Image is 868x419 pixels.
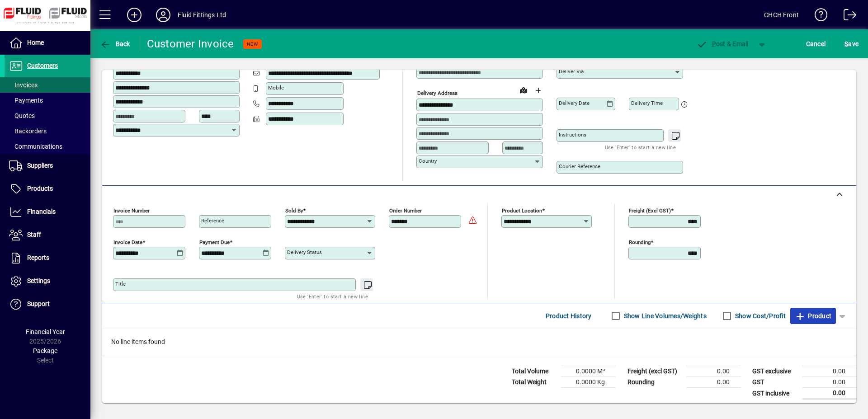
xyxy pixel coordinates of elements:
[748,377,802,388] td: GST
[199,239,230,245] mat-label: Payment due
[764,8,799,22] div: CHCH Front
[9,81,38,89] span: Invoices
[802,377,856,388] td: 0.00
[5,293,90,315] a: Support
[27,185,53,192] span: Products
[712,40,716,47] span: P
[98,36,132,52] button: Back
[623,366,686,377] td: Freight (excl GST)
[808,2,828,31] a: Knowledge Base
[27,300,50,307] span: Support
[27,231,41,238] span: Staff
[686,377,741,388] td: 0.00
[9,112,35,119] span: Quotes
[102,328,856,356] div: No line items found
[113,207,150,214] mat-label: Invoice number
[516,83,531,97] a: View on map
[419,158,437,164] mat-label: Country
[507,366,561,377] td: Total Volume
[844,40,848,47] span: S
[631,100,663,106] mat-label: Delivery time
[5,178,90,200] a: Products
[33,347,57,354] span: Package
[5,201,90,223] a: Financials
[27,277,50,284] span: Settings
[559,68,584,75] mat-label: Deliver via
[844,37,859,51] span: ave
[507,377,561,388] td: Total Weight
[622,311,707,320] label: Show Line Volumes/Weights
[802,366,856,377] td: 0.00
[268,85,284,91] mat-label: Mobile
[9,127,47,135] span: Backorders
[5,32,90,54] a: Home
[5,77,90,93] a: Invoices
[27,39,44,46] span: Home
[27,62,58,69] span: Customers
[5,93,90,108] a: Payments
[26,328,65,335] span: Financial Year
[559,132,586,138] mat-label: Instructions
[561,377,616,388] td: 0.0000 Kg
[149,7,178,23] button: Profile
[147,37,234,51] div: Customer Invoice
[804,36,828,52] button: Cancel
[837,2,857,31] a: Logout
[696,40,749,47] span: ost & Email
[5,108,90,123] a: Quotes
[806,37,826,51] span: Cancel
[27,254,49,261] span: Reports
[113,239,142,245] mat-label: Invoice date
[842,36,861,52] button: Save
[5,139,90,154] a: Communications
[802,388,856,399] td: 0.00
[559,100,590,106] mat-label: Delivery date
[546,309,592,323] span: Product History
[542,308,595,324] button: Product History
[285,207,303,214] mat-label: Sold by
[795,309,831,323] span: Product
[629,207,671,214] mat-label: Freight (excl GST)
[531,83,545,98] button: Choose address
[5,247,90,269] a: Reports
[748,388,802,399] td: GST inclusive
[247,41,258,47] span: NEW
[790,308,836,324] button: Product
[287,249,322,255] mat-label: Delivery status
[5,123,90,139] a: Backorders
[5,155,90,177] a: Suppliers
[9,97,43,104] span: Payments
[27,162,53,169] span: Suppliers
[115,281,126,287] mat-label: Title
[5,270,90,292] a: Settings
[5,224,90,246] a: Staff
[733,311,786,320] label: Show Cost/Profit
[502,207,542,214] mat-label: Product location
[27,208,56,215] span: Financials
[605,142,676,152] mat-hint: Use 'Enter' to start a new line
[297,291,368,301] mat-hint: Use 'Enter' to start a new line
[389,207,422,214] mat-label: Order number
[623,377,686,388] td: Rounding
[748,366,802,377] td: GST exclusive
[629,239,651,245] mat-label: Rounding
[100,40,130,47] span: Back
[686,366,741,377] td: 0.00
[559,163,600,169] mat-label: Courier Reference
[178,8,226,22] div: Fluid Fittings Ltd
[692,36,753,52] button: Post & Email
[201,217,224,224] mat-label: Reference
[561,366,616,377] td: 0.0000 M³
[9,143,62,150] span: Communications
[120,7,149,23] button: Add
[90,36,140,52] app-page-header-button: Back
